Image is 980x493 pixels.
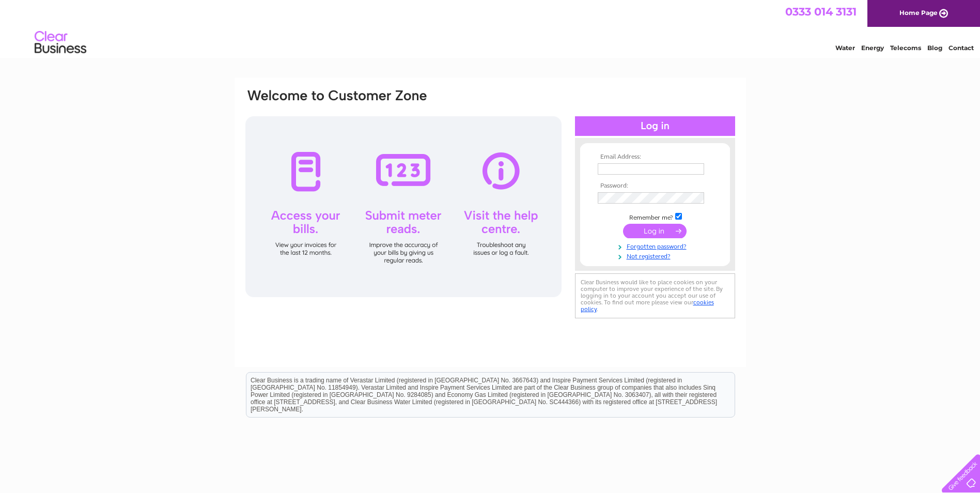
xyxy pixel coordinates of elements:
[581,299,714,313] a: cookies policy
[598,241,715,251] a: Forgotten password?
[575,273,735,318] div: Clear Business would like to place cookies on your computer to improve your experience of the sit...
[623,224,687,238] input: Submit
[835,44,855,52] a: Water
[785,5,857,18] a: 0333 014 3131
[34,27,87,58] img: logo.png
[948,44,974,52] a: Contact
[595,153,715,161] th: Email Address:
[861,44,884,52] a: Energy
[595,211,715,222] td: Remember me?
[246,6,735,50] div: Clear Business is a trading name of Verastar Limited (registered in [GEOGRAPHIC_DATA] No. 3667643...
[890,44,921,52] a: Telecoms
[595,182,715,190] th: Password:
[598,251,715,260] a: Not registered?
[927,44,942,52] a: Blog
